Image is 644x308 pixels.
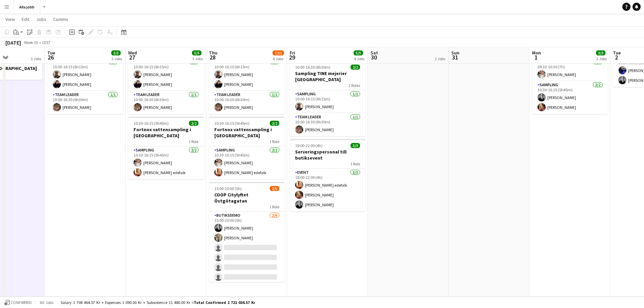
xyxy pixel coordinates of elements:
span: 31 [450,53,459,61]
span: 18:00-22:00 (4h) [295,143,323,148]
span: 2/2 [189,121,198,126]
app-card-role: Team Leader1/110:00-16:30 (6h30m)[PERSON_NAME] [290,113,365,136]
span: 10:30-16:15 (5h45m) [134,121,169,126]
app-card-role: Sampling2/210:30-16:15 (5h45m)[PERSON_NAME][PERSON_NAME] [532,81,608,114]
div: 4 Jobs [354,56,364,61]
app-job-card: 10:00-16:30 (6h30m)2/2Sampling TINE mejerier [GEOGRAPHIC_DATA]2 RolesSampling1/110:00-16:15 (6h15... [290,61,365,136]
h3: Fortnox vattensampling i [GEOGRAPHIC_DATA] [128,126,204,139]
span: 28 [208,53,217,61]
app-card-role: Butiksdemo2/615:00-20:00 (5h)[PERSON_NAME][PERSON_NAME] [209,212,285,284]
app-card-role: Sampling2/210:30-16:15 (5h45m)[PERSON_NAME][PERSON_NAME] edefalk [128,146,204,179]
a: View [3,15,18,24]
a: Edit [19,15,32,24]
span: Total Confirmed 1 721 034.57 kr [194,300,255,305]
span: 1 Role [269,139,279,144]
app-job-card: 09:30-16:30 (7h)3/3Sampling TINE mejerier [GEOGRAPHIC_DATA]2 RolesDrift1/109:30-16:30 (7h)[PERSON... [532,28,608,114]
span: Thu [209,50,217,56]
span: 15:00-20:00 (5h) [214,186,242,191]
span: 3/3 [111,50,121,55]
span: 10:30-16:15 (5h45m) [214,121,249,126]
span: Wed [128,50,137,56]
app-card-role: Team Leader1/110:00-16:30 (6h30m)[PERSON_NAME] [209,91,285,114]
app-job-card: 10:00-16:30 (6h30m)3/3Sampling TINE mejerier [GEOGRAPHIC_DATA]2 RolesSampling2/210:00-16:15 (6h15... [47,28,123,114]
span: 26 [46,53,55,61]
span: 3/3 [596,50,605,55]
span: 2/2 [270,121,279,126]
app-job-card: 10:00-16:30 (6h30m)3/3Sampling TINE mejerier [GEOGRAPHIC_DATA]2 RolesSampling2/210:00-16:15 (6h15... [209,28,285,114]
div: 3 Jobs [31,56,41,61]
button: Confirmed [3,299,33,306]
app-card-role: Drift1/109:30-16:30 (7h)[PERSON_NAME] [532,58,608,81]
a: Jobs [33,15,49,24]
span: 7/11 [272,50,284,55]
span: 2 [612,53,621,61]
button: Alla jobb [14,0,40,14]
span: 27 [127,53,137,61]
span: Fri [290,50,295,56]
div: 2 Jobs [435,56,445,61]
span: 2 Roles [349,83,360,88]
app-card-role: Sampling1/110:00-16:15 (6h15m)[PERSON_NAME] [290,90,365,113]
app-job-card: 15:00-20:00 (5h)2/6COOP Citylyftet Östgötagatan1 RoleButiksdemo2/615:00-20:00 (5h)[PERSON_NAME][P... [209,182,285,282]
app-card-role: Team Leader1/110:00-16:30 (6h30m)[PERSON_NAME] [47,91,123,114]
app-job-card: 10:30-16:15 (5h45m)2/2Fortnox vattensampling i [GEOGRAPHIC_DATA]1 RoleSampling2/210:30-16:15 (5h4... [209,117,285,179]
app-job-card: 18:00-22:00 (4h)3/3Serveringspersonal till butiksevent1 RoleEvent3/318:00-22:00 (4h)[PERSON_NAME]... [290,139,365,211]
span: 5/5 [354,50,363,55]
app-card-role: Sampling2/210:00-16:15 (6h15m)[PERSON_NAME][PERSON_NAME] [128,58,204,91]
app-job-card: 10:30-16:15 (5h45m)2/2Fortnox vattensampling i [GEOGRAPHIC_DATA]1 RoleSampling2/210:30-16:15 (5h4... [128,117,204,179]
span: Tue [47,50,55,56]
a: Comms [50,15,71,24]
app-card-role: Sampling2/210:30-16:15 (5h45m)[PERSON_NAME][PERSON_NAME] edefalk [209,146,285,179]
span: Tue [613,50,621,56]
div: 2 Jobs [596,56,607,61]
span: Sun [451,50,459,56]
div: 4 Jobs [273,56,284,61]
span: All jobs [39,300,55,305]
span: Confirmed [11,300,32,305]
span: 1 Role [189,139,198,144]
span: Jobs [36,16,46,22]
span: Week 35 [22,40,39,45]
app-card-role: Sampling2/210:00-16:15 (6h15m)[PERSON_NAME][PERSON_NAME] [47,58,123,91]
div: CEST [42,40,51,45]
span: 1 Role [269,204,279,209]
span: 3/3 [351,143,360,148]
span: 1 [531,53,541,61]
span: Mon [532,50,541,56]
span: 2/2 [351,65,360,70]
span: 29 [289,53,295,61]
div: [DATE] [5,39,21,46]
app-card-role: Sampling2/210:00-16:15 (6h15m)[PERSON_NAME][PERSON_NAME] [209,58,285,91]
h3: Fortnox vattensampling i [GEOGRAPHIC_DATA] [209,126,285,139]
div: 3 Jobs [192,56,203,61]
span: Sat [371,50,378,56]
div: 2 Jobs [112,56,122,61]
div: Salary 1 708 464.57 kr + Expenses 1 090.00 kr + Subsistence 11 480.00 kr = [61,300,255,305]
span: View [5,16,15,22]
h3: COOP Citylyftet Östgötagatan [209,192,285,204]
span: Comms [53,16,68,22]
span: 1 Role [350,161,360,166]
span: 30 [369,53,378,61]
span: 10:00-16:30 (6h30m) [295,65,330,70]
h3: Sampling TINE mejerier [GEOGRAPHIC_DATA] [290,70,365,82]
app-card-role: Event3/318:00-22:00 (4h)[PERSON_NAME] edefalk[PERSON_NAME][PERSON_NAME] [290,169,365,211]
span: Edit [22,16,29,22]
h3: Serveringspersonal till butiksevent [290,149,365,161]
span: 5/5 [192,50,201,55]
span: 2/6 [270,186,279,191]
app-card-role: Team Leader1/110:00-16:30 (6h30m)[PERSON_NAME] [128,91,204,114]
app-job-card: 10:00-16:30 (6h30m)3/3Sampling TINE mejerier [GEOGRAPHIC_DATA]2 RolesSampling2/210:00-16:15 (6h15... [128,28,204,114]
